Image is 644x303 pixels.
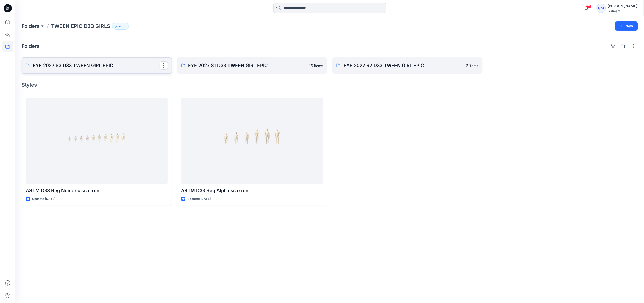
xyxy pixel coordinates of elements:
[32,196,55,202] p: Updated [DATE]
[332,57,483,74] a: FYE 2027 S2 D33 TWEEN GIRL EPIC6 items
[608,9,638,13] div: Walmart
[344,62,463,69] p: FYE 2027 S2 D33 TWEEN GIRL EPIC
[26,98,168,184] a: ASTM D33 Reg Numeric size run
[22,43,40,49] h4: Folders
[51,23,110,30] p: TWEEN EPIC D33 GIRLS
[608,3,638,9] div: [PERSON_NAME]
[22,82,638,88] h4: Styles
[586,4,592,8] span: 22
[188,62,306,69] p: FYE 2027 S1 D33 TWEEN GIRL EPIC
[22,57,172,74] a: FYE 2027 S3 D33 TWEEN GIRL EPIC
[181,187,323,194] p: ASTM D33 Reg Alpha size run
[615,21,638,31] button: New
[188,196,211,202] p: Updated [DATE]
[597,4,606,13] div: GM
[177,57,327,74] a: FYE 2027 S1 D33 TWEEN GIRL EPIC16 items
[112,23,129,30] button: 28
[26,187,168,194] p: ASTM D33 Reg Numeric size run
[309,63,323,68] p: 16 items
[33,62,160,69] p: FYE 2027 S3 D33 TWEEN GIRL EPIC
[22,23,40,30] a: Folders
[466,63,479,68] p: 6 items
[181,98,323,184] a: ASTM D33 Reg Alpha size run
[119,23,122,29] p: 28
